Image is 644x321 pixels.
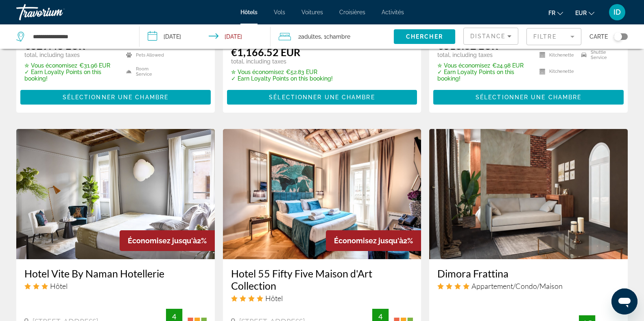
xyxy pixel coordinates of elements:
div: 4 star Apartment [437,282,620,290]
iframe: Bouton de lancement de la fenêtre de messagerie [611,288,637,314]
span: Sélectionner une chambre [63,94,168,100]
span: Carte [589,31,608,42]
button: User Menu [607,4,628,21]
span: Sélectionner une chambre [476,94,581,100]
p: €31.96 EUR [24,62,116,69]
div: 3 star Hotel [24,282,207,290]
a: Dimora Frattina [437,267,620,280]
a: Voitures [301,9,323,15]
button: Check-in date: Oct 2, 2025 Check-out date: Oct 6, 2025 [140,24,271,49]
span: EUR [575,10,587,16]
p: ✓ Earn Loyalty Points on this booking! [231,75,333,82]
button: Sélectionner une chambre [433,90,624,105]
div: 2% [326,230,421,251]
button: Toggle map [608,33,628,40]
span: ✮ Vous économisez [231,69,284,75]
p: €52.83 EUR [231,69,333,75]
li: Shuttle Service [577,49,620,61]
span: Adultes [301,33,321,40]
a: Croisières [339,9,365,15]
img: Hotel image [16,129,215,259]
img: Hotel image [429,129,628,259]
p: ✓ Earn Loyalty Points on this booking! [24,69,116,82]
a: Hotel Vite By Naman Hotellerie [24,267,207,280]
a: Travorium [16,2,98,23]
span: Appartement/Condo/Maison [472,282,563,290]
span: ✮ Vous économisez [24,62,77,69]
a: Hotel 55 Fifty Five Maison d'Art Collection [231,267,413,292]
button: Chercher [394,29,455,44]
button: Sélectionner une chambre [227,90,417,105]
span: ID [613,8,621,16]
button: Filter [526,28,581,46]
li: Pets Allowed [122,49,164,61]
a: Sélectionner une chambre [433,92,624,100]
span: Hôtel [265,294,283,303]
span: Chercher [406,33,443,40]
img: Hotel image [223,129,421,259]
span: 2 [298,31,321,42]
a: Activités [382,9,404,15]
p: total, including taxes [24,52,116,58]
button: Travelers: 2 adults, 0 children [271,24,394,49]
span: Sélectionner une chambre [269,94,375,100]
span: , 1 [321,31,350,42]
p: total, including taxes [231,58,333,65]
button: Change currency [575,7,594,19]
span: Économisez jusqu'à [128,236,197,245]
span: Économisez jusqu'à [334,236,403,245]
button: Sélectionner une chambre [20,90,211,105]
p: €24.98 EUR [437,62,529,69]
li: Kitchenette [535,66,578,78]
button: Change language [548,7,563,19]
span: Distance [470,33,505,39]
mat-select: Sort by [470,31,511,41]
span: Chambre [326,33,350,40]
li: Kitchenette [535,49,578,61]
div: 4 star Hotel [231,294,413,303]
li: Room Service [122,66,164,78]
a: Sélectionner une chambre [20,92,211,100]
a: Sélectionner une chambre [227,92,417,100]
span: Hôtel [50,282,68,290]
p: ✓ Earn Loyalty Points on this booking! [437,69,529,82]
span: ✮ Vous économisez [437,62,490,69]
p: total, including taxes [437,52,529,58]
a: Vols [274,9,285,15]
a: Hôtels [240,9,258,15]
div: 2% [120,230,215,251]
span: fr [548,10,555,16]
ins: €1,166.52 EUR [231,46,300,58]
